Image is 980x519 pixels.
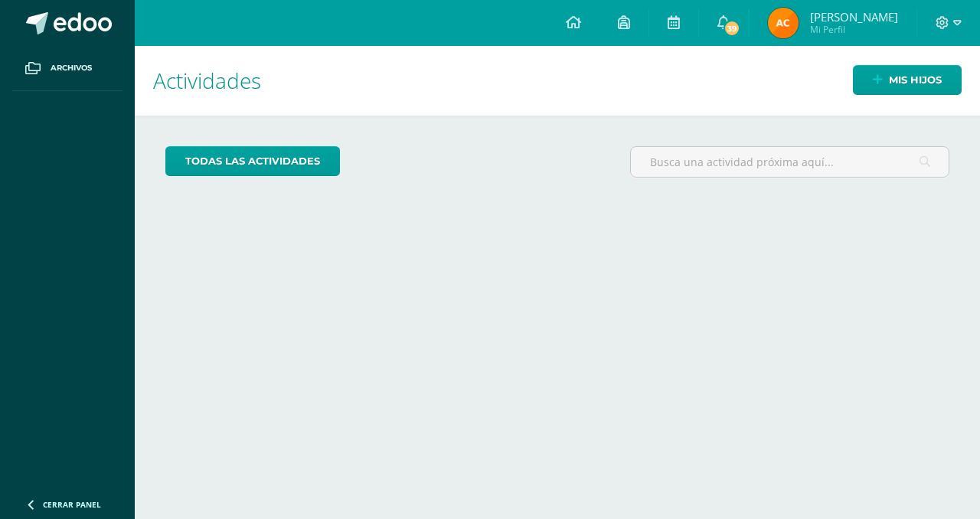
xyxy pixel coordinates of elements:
span: Mi Perfil [810,23,898,36]
input: Busca una actividad próxima aquí... [631,147,949,177]
span: Archivos [51,62,92,74]
span: 39 [724,20,740,37]
span: [PERSON_NAME] [810,9,898,24]
span: Cerrar panel [43,499,101,510]
a: todas las Actividades [165,146,340,176]
span: Mis hijos [889,66,942,94]
h1: Actividades [153,46,962,116]
a: Mis hijos [853,65,962,95]
a: Archivos [12,46,122,91]
img: cf23f2559fb4d6a6ba4fac9e8b6311d9.png [768,8,799,38]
